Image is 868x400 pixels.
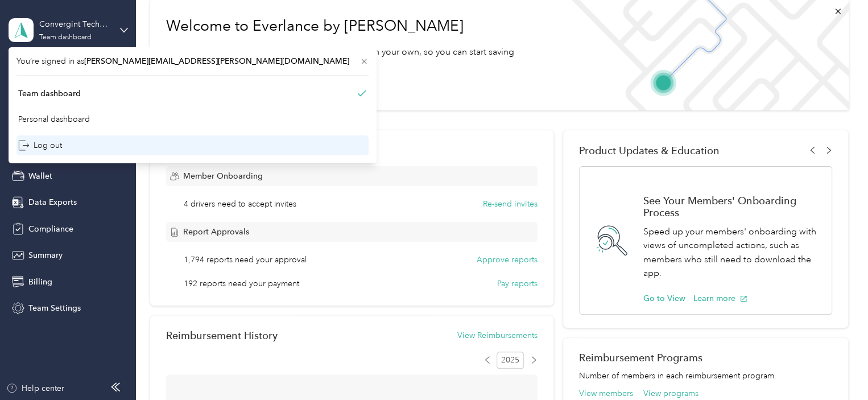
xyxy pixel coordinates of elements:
[579,352,832,364] h2: Reimbursement Programs
[457,329,538,341] button: View Reimbursements
[643,292,685,304] button: Go to View
[18,139,62,151] div: Log out
[804,336,868,400] iframe: Everlance-gr Chat Button Frame
[166,45,544,73] p: Read our step-by-[PERSON_NAME] to get started on your own, so you can start saving [DATE].
[39,34,92,41] div: Team dashboard
[28,223,73,235] span: Compliance
[643,225,820,281] p: Speed up your members' onboarding with views of uncompleted actions, such as members who still ne...
[18,113,90,125] div: Personal dashboard
[166,329,278,341] h2: Reimbursement History
[643,387,698,399] button: View programs
[579,387,633,399] button: View members
[477,254,538,266] button: Approve reports
[39,18,110,30] div: Convergint Technologies
[184,254,307,266] span: 1,794 reports need your approval
[16,55,369,67] span: You’re signed in as
[28,302,81,314] span: Team Settings
[483,198,538,210] button: Re-send invites
[497,352,524,369] span: 2025
[497,278,538,290] button: Pay reports
[579,145,720,156] span: Product Updates & Education
[28,196,77,208] span: Data Exports
[184,278,299,290] span: 192 reports need your payment
[18,88,81,100] div: Team dashboard
[579,370,832,382] p: Number of members in each reimbursement program.
[28,170,52,182] span: Wallet
[28,249,63,261] span: Summary
[28,276,52,288] span: Billing
[693,292,747,304] button: Learn more
[184,198,296,210] span: 4 drivers need to accept invites
[643,195,820,218] h1: See Your Members' Onboarding Process
[183,170,263,182] span: Member Onboarding
[166,17,544,35] h1: Welcome to Everlance by [PERSON_NAME]
[6,382,64,394] button: Help center
[183,226,249,238] span: Report Approvals
[84,56,349,66] span: [PERSON_NAME][EMAIL_ADDRESS][PERSON_NAME][DOMAIN_NAME]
